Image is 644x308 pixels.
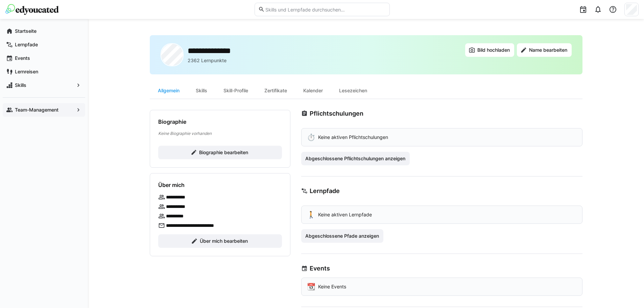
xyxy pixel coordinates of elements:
[318,211,372,218] p: Keine aktiven Lernpfade
[198,149,249,156] span: Biographie bearbeiten
[295,82,331,99] div: Kalender
[158,182,185,188] h4: Über mich
[310,265,330,272] h3: Events
[517,43,572,57] button: Name bearbeiten
[304,155,406,162] span: Abgeschlossene Pflichtschulungen anzeigen
[150,82,188,99] div: Allgemein
[304,233,380,239] span: Abgeschlossene Pfade anzeigen
[465,43,514,57] button: Bild hochladen
[188,57,226,64] p: 2362 Lernpunkte
[301,152,410,165] button: Abgeschlossene Pflichtschulungen anzeigen
[256,82,295,99] div: Zertifikate
[158,234,282,248] button: Über mich bearbeiten
[158,118,186,125] h4: Biographie
[307,211,315,218] div: 🚶
[307,134,315,141] div: ⏱️
[310,110,363,117] h3: Pflichtschulungen
[199,238,249,244] span: Über mich bearbeiten
[318,283,346,290] p: Keine Events
[528,47,568,53] span: Name bearbeiten
[476,47,511,53] span: Bild hochladen
[331,82,375,99] div: Lesezeichen
[301,229,384,243] button: Abgeschlossene Pfade anzeigen
[265,6,386,13] input: Skills und Lernpfade durchsuchen…
[310,187,340,195] h3: Lernpfade
[307,283,315,290] div: 📆
[215,82,256,99] div: Skill-Profile
[318,134,388,141] p: Keine aktiven Pflichtschulungen
[158,131,282,136] p: Keine Biographie vorhanden
[158,146,282,159] button: Biographie bearbeiten
[188,82,215,99] div: Skills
